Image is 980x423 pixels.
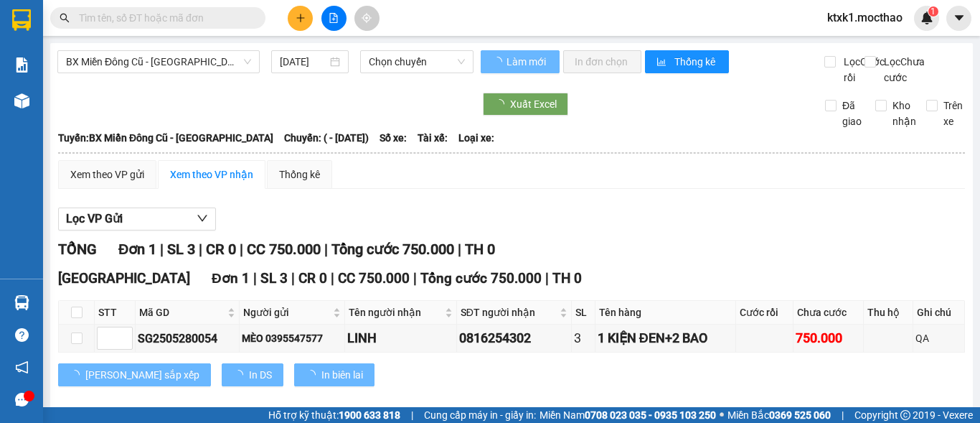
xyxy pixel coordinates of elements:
[585,409,716,421] strong: 0708 023 035 - 0935 103 250
[413,270,417,287] span: |
[222,363,283,386] button: In DS
[249,367,272,383] span: In DS
[321,6,347,31] button: file-add
[331,241,454,258] span: Tổng cước 750.000
[324,241,328,258] span: |
[458,241,461,258] span: |
[240,241,243,258] span: |
[842,407,844,423] span: |
[838,54,887,85] span: Lọc Cước rồi
[418,130,448,146] span: Tài xế:
[796,328,861,348] div: 750.000
[338,270,410,287] span: CC 750.000
[160,241,164,258] span: |
[296,13,306,23] span: plus
[14,57,29,73] img: solution-icon
[510,96,557,112] span: Xuất Excel
[95,301,136,325] th: STT
[280,54,327,70] input: 15/08/2025
[837,98,867,129] span: Đã giao
[736,301,793,325] th: Cước rồi
[411,407,413,423] span: |
[913,301,965,325] th: Ghi chú
[645,50,729,73] button: bar-chartThống kê
[85,367,199,383] span: [PERSON_NAME] sắp xếp
[380,130,407,146] span: Số xe:
[14,295,29,310] img: warehouse-icon
[494,99,510,109] span: loading
[66,210,123,228] span: Lọc VP Gửi
[354,6,380,31] button: aim
[284,130,369,146] span: Chuyến: ( - [DATE])
[268,407,400,423] span: Hỗ trợ kỹ thuật:
[793,301,864,325] th: Chưa cước
[118,241,156,258] span: Đơn 1
[139,305,225,320] span: Mã GD
[461,305,557,320] span: SĐT người nhận
[424,407,536,423] span: Cung cấp máy in - giấy in:
[288,6,313,31] button: plus
[15,393,29,406] span: message
[306,370,321,380] span: loading
[572,301,595,325] th: SL
[545,270,549,287] span: |
[953,11,966,24] span: caret-down
[769,409,831,421] strong: 0369 525 060
[279,167,320,182] div: Thống kê
[362,13,372,23] span: aim
[70,370,85,380] span: loading
[900,410,910,420] span: copyright
[243,305,330,320] span: Người gửi
[345,325,457,353] td: LINH
[457,325,572,353] td: 0816254302
[552,270,582,287] span: TH 0
[720,412,724,418] span: ⚪️
[242,330,342,346] div: MÈO 0395547577
[507,54,548,70] span: Làm mới
[420,270,542,287] span: Tổng cước 750.000
[294,363,374,386] button: In biên lai
[321,367,363,383] span: In biên lai
[15,361,29,374] span: notification
[339,409,400,421] strong: 1900 633 818
[727,407,831,423] span: Miền Bắc
[260,270,288,287] span: SL 3
[938,98,969,129] span: Trên xe
[915,330,962,346] div: QA
[563,50,641,73] button: In đơn chọn
[58,132,273,144] b: Tuyến: BX Miền Đông Cũ - [GEOGRAPHIC_DATA]
[459,328,569,348] div: 0816254302
[298,270,327,287] span: CR 0
[233,370,249,380] span: loading
[574,328,593,348] div: 3
[928,6,938,17] sup: 1
[253,270,257,287] span: |
[816,9,914,27] span: ktxk1.mocthao
[481,50,560,73] button: Làm mới
[483,93,568,116] button: Xuất Excel
[70,167,144,182] div: Xem theo VP gửi
[674,54,717,70] span: Thống kê
[12,9,31,31] img: logo-vxr
[595,301,736,325] th: Tên hàng
[465,241,495,258] span: TH 0
[878,54,927,85] span: Lọc Chưa cước
[136,325,240,353] td: SG2505280054
[14,93,29,108] img: warehouse-icon
[492,57,504,67] span: loading
[369,51,465,73] span: Chọn chuyến
[199,241,202,258] span: |
[138,330,237,348] div: SG2505280054
[864,301,913,325] th: Thu hộ
[212,270,250,287] span: Đơn 1
[58,270,190,287] span: [GEOGRAPHIC_DATA]
[15,328,29,342] span: question-circle
[331,270,334,287] span: |
[206,241,236,258] span: CR 0
[79,10,248,26] input: Tìm tên, số ĐT hoặc mã đơn
[247,241,321,258] span: CC 750.000
[920,11,933,24] img: icon-new-feature
[58,241,97,258] span: TỔNG
[60,13,70,23] span: search
[458,130,494,146] span: Loại xe:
